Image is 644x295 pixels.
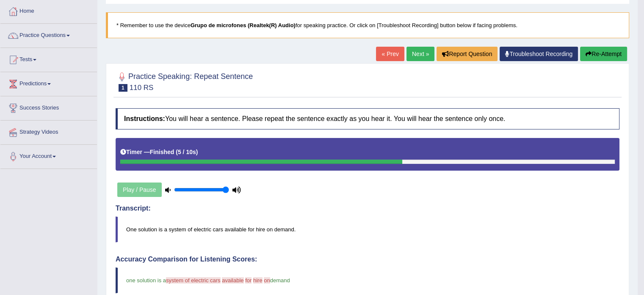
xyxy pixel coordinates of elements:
[116,216,619,242] blockquote: One solution is a system of electric cars available for hire on demand.
[166,277,221,284] span: system of electric cars
[191,22,296,28] b: Grupo de microfones (Realtek(R) Audio)
[126,277,166,284] span: one solution is a
[150,149,174,155] b: Finished
[120,149,198,155] h5: Timer —
[178,149,196,155] b: 5 / 10s
[0,24,97,45] a: Practice Questions
[119,84,127,92] span: 1
[437,47,498,61] button: Report Question
[124,115,165,122] b: Instructions:
[130,84,154,92] small: 110 RS
[196,149,198,155] b: )
[0,121,97,142] a: Strategy Videos
[376,47,404,61] a: « Prev
[253,277,263,284] span: hire
[0,72,97,93] a: Predictions
[0,96,97,118] a: Success Stories
[116,108,619,129] h4: You will hear a sentence. Please repeat the sentence exactly as you hear it. You will hear the se...
[264,277,270,284] span: on
[500,47,578,61] a: Troubleshoot Recording
[116,256,619,263] h4: Accuracy Comparison for Listening Scores:
[245,277,252,284] span: for
[270,277,290,284] span: demand
[106,12,629,38] blockquote: * Remember to use the device for speaking practice. Or click on [Troubleshoot Recording] button b...
[116,70,253,92] h2: Practice Speaking: Repeat Sentence
[222,277,243,284] span: available
[406,47,434,61] a: Next »
[0,145,97,166] a: Your Account
[176,149,178,155] b: (
[116,205,619,212] h4: Transcript:
[580,47,627,61] button: Re-Attempt
[0,48,97,69] a: Tests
